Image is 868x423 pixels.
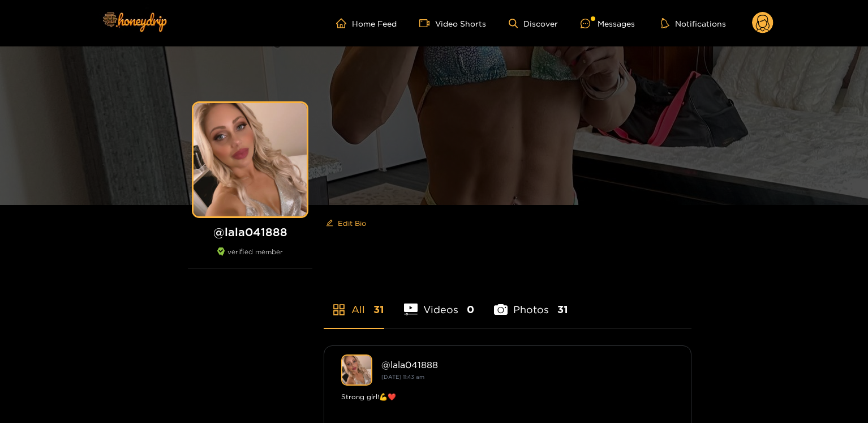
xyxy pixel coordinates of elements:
[338,217,366,229] span: Edit Bio
[419,18,435,28] span: video-camera
[381,360,674,370] div: @ lala041888
[557,302,568,317] span: 31
[324,214,368,232] button: editEdit Bio
[332,303,346,317] span: appstore
[467,302,474,317] span: 0
[336,18,352,28] span: home
[373,302,384,317] span: 31
[509,19,558,28] a: Discover
[404,277,474,328] li: Videos
[341,391,674,403] div: Strong girl!💪❤️
[336,18,397,28] a: Home Feed
[381,374,424,380] small: [DATE] 11:43 am
[341,354,372,386] img: lala041888
[419,18,486,28] a: Video Shorts
[188,225,312,239] h1: @ lala041888
[324,277,384,328] li: All
[188,247,312,268] div: verified member
[326,219,333,228] span: edit
[494,277,568,328] li: Photos
[658,18,729,29] button: Notifications
[581,17,635,30] div: Messages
